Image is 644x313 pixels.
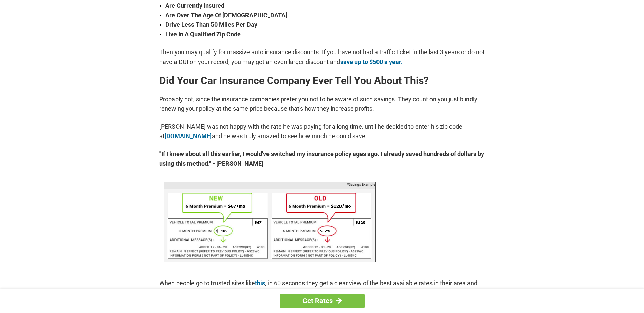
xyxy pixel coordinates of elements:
[159,122,485,141] p: [PERSON_NAME] was not happy with the rate he was paying for a long time, until he decided to ente...
[159,149,485,168] strong: "If I knew about all this earlier, I would've switched my insurance policy ages ago. I already sa...
[165,29,485,39] strong: Live In A Qualified Zip Code
[165,20,485,29] strong: Drive Less Than 50 Miles Per Day
[340,58,403,65] a: save up to $500 a year.
[255,279,265,287] a: this
[165,132,212,140] a: [DOMAIN_NAME]
[159,95,485,113] p: Probably not, since the insurance companies prefer you not to be aware of such savings. They coun...
[159,75,485,86] h2: Did Your Car Insurance Company Ever Tell You About This?
[165,11,485,20] strong: Are Over The Age Of [DEMOGRAPHIC_DATA]
[159,47,485,66] p: Then you may qualify for massive auto insurance discounts. If you have not had a traffic ticket i...
[280,294,365,308] a: Get Rates
[164,182,376,262] img: savings
[165,1,485,11] strong: Are Currently Insured
[159,278,485,307] p: When people go to trusted sites like , in 60 seconds they get a clear view of the best available ...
